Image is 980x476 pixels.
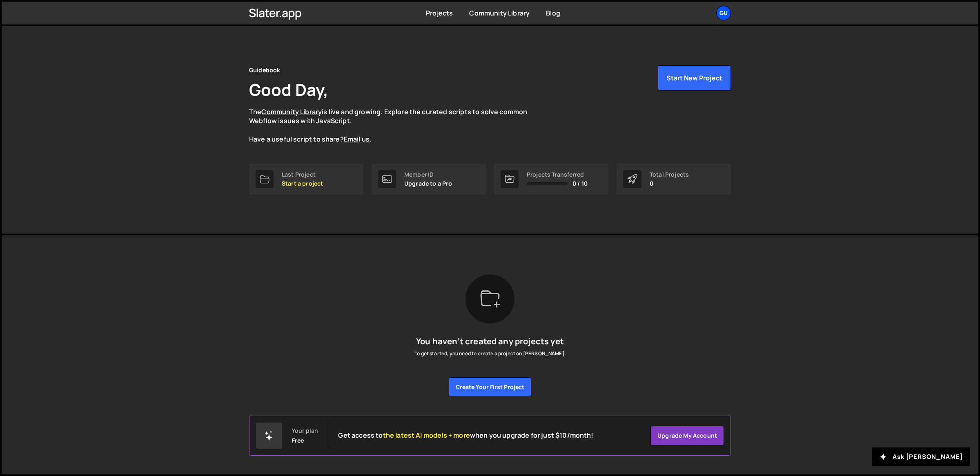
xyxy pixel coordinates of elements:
h2: Get access to when you upgrade for just $10/month! [338,432,593,439]
a: Upgrade my account [650,426,724,445]
p: The is live and growing. Explore the curated scripts to solve common Webflow issues with JavaScri... [249,107,543,144]
div: Guidebook [249,65,280,75]
div: Projects Transferred [527,171,588,178]
p: Upgrade to a Pro [404,180,452,187]
button: Create your first project [449,377,531,397]
button: Start New Project [658,65,731,91]
a: Blog [546,9,560,18]
div: Member ID [404,171,452,178]
a: Email us [344,135,370,144]
p: Start a project [282,180,323,187]
p: 0 [650,180,689,187]
h1: Good Day, [249,78,328,101]
a: Community Library [469,9,530,18]
div: Total Projects [650,171,689,178]
a: Community Library [261,107,322,116]
button: Ask [PERSON_NAME] [872,447,970,466]
div: Free [292,437,304,444]
a: Projects [426,9,453,18]
p: To get started, you need to create a project on [PERSON_NAME]. [414,350,566,358]
a: Gu [716,6,731,20]
div: Last Project [282,171,323,178]
span: the latest AI models + more [383,431,470,440]
span: 0 / 10 [572,180,588,187]
a: Last Project Start a project [249,164,363,195]
h5: You haven’t created any projects yet [414,337,566,346]
div: Your plan [292,427,318,434]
